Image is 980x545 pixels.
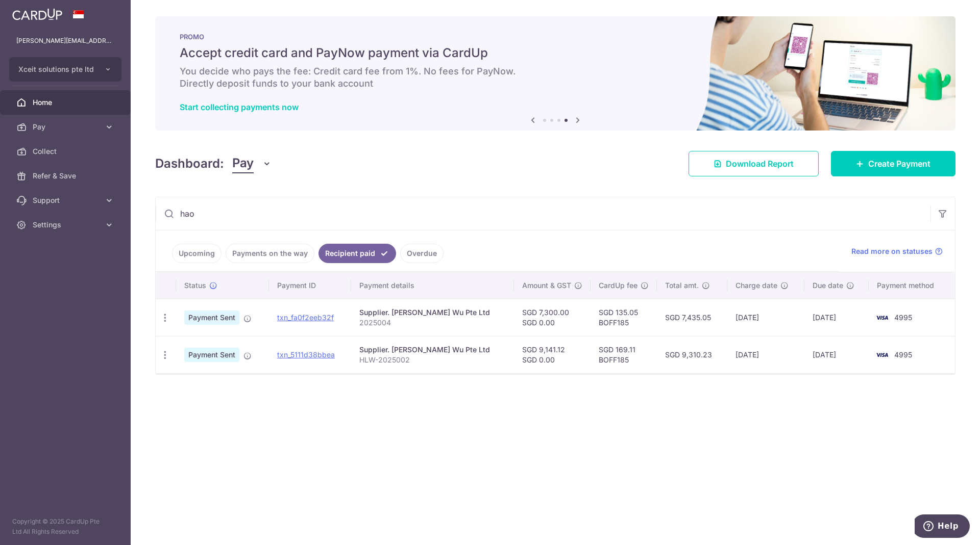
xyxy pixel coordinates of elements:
[591,299,657,336] td: SGD 135.05 BOFF185
[351,272,514,299] th: Payment details
[831,151,955,176] a: Create Payment
[33,220,100,230] span: Settings
[226,244,314,263] a: Payments on the way
[359,345,506,355] div: Supplier. [PERSON_NAME] Wu Pte Ltd
[33,195,100,205] span: Support
[33,122,100,132] span: Pay
[894,313,912,322] span: 4995
[599,280,638,291] span: CardUp fee
[804,299,869,336] td: [DATE]
[359,355,506,365] p: HLW-2025002
[184,348,239,362] span: Payment Sent
[180,102,299,112] a: Start collecting payments now
[591,336,657,373] td: SGD 169.11 BOFF185
[33,171,100,181] span: Refer & Save
[727,299,804,336] td: [DATE]
[156,197,930,230] input: Search by recipient name, payment id or reference
[813,280,843,291] span: Due date
[9,57,121,82] button: Xceit solutions pte ltd
[18,64,94,74] span: Xceit solutions pte ltd
[522,280,571,291] span: Amount & GST
[727,336,804,373] td: [DATE]
[33,97,100,108] span: Home
[359,307,506,318] div: Supplier. [PERSON_NAME] Wu Pte Ltd
[180,33,931,41] p: PROMO
[869,272,955,299] th: Payment method
[689,151,819,176] a: Download Report
[16,36,114,46] p: [PERSON_NAME][EMAIL_ADDRESS][DOMAIN_NAME]
[657,336,727,373] td: SGD 9,310.23
[184,310,239,325] span: Payment Sent
[184,280,206,291] span: Status
[872,349,892,361] img: Bank Card
[915,514,970,540] iframe: Opens a widget where you can find more information
[736,280,777,291] span: Charge date
[172,244,222,263] a: Upcoming
[657,299,727,336] td: SGD 7,435.05
[665,280,699,291] span: Total amt.
[277,350,335,359] a: txn_5111d38bbea
[277,313,334,322] a: txn_fa0f2eeb32f
[872,312,892,324] img: Bank Card
[232,154,254,173] span: Pay
[868,158,930,170] span: Create Payment
[514,299,591,336] td: SGD 7,300.00 SGD 0.00
[894,350,912,359] span: 4995
[180,65,931,90] h6: You decide who pays the fee: Credit card fee from 1%. No fees for PayNow. Directly deposit funds ...
[155,16,955,131] img: paynow Banner
[33,146,100,157] span: Collect
[400,244,444,263] a: Overdue
[318,244,396,263] a: Recipient paid
[804,336,869,373] td: [DATE]
[359,318,506,328] p: 2025004
[155,154,224,173] h4: Dashboard:
[180,45,931,61] h5: Accept credit card and PayNow payment via CardUp
[851,246,933,256] span: Read more on statuses
[12,8,62,20] img: CardUp
[851,246,943,256] a: Read more on statuses
[514,336,591,373] td: SGD 9,141.12 SGD 0.00
[269,272,351,299] th: Payment ID
[232,154,272,173] button: Pay
[726,158,794,170] span: Download Report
